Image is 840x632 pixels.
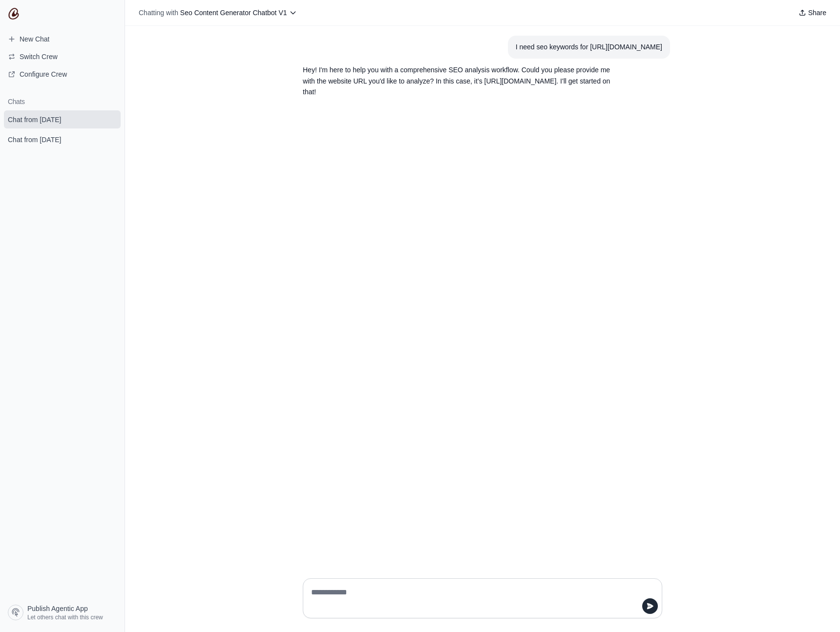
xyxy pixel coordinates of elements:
span: Publish Agentic App [27,604,88,613]
span: Share [808,8,826,18]
span: Chat from [DATE] [8,115,61,125]
a: Publish Agentic App Let others chat with this crew [4,601,121,624]
a: Chat from [DATE] [4,130,121,148]
span: Configure Crew [20,69,67,79]
section: User message [508,36,670,59]
div: I need seo keywords for [URL][DOMAIN_NAME] [516,42,662,53]
p: Hey! I'm here to help you with a comprehensive SEO analysis workflow. Could you please provide me... [303,64,615,98]
button: Switch Crew [4,49,121,64]
span: New Chat [20,34,49,44]
span: Chatting with [139,8,178,18]
a: Configure Crew [4,66,121,82]
span: Chat from [DATE] [8,135,61,145]
button: Chatting with Seo Content Generator Chatbot V1 [135,6,301,20]
button: Share [795,6,830,20]
img: CrewAI Logo [8,8,20,20]
span: Switch Crew [20,52,58,62]
a: New Chat [4,31,121,47]
span: Let others chat with this crew [27,613,103,621]
a: Chat from [DATE] [4,110,121,128]
span: Seo Content Generator Chatbot V1 [180,9,287,17]
section: Response [295,59,623,104]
